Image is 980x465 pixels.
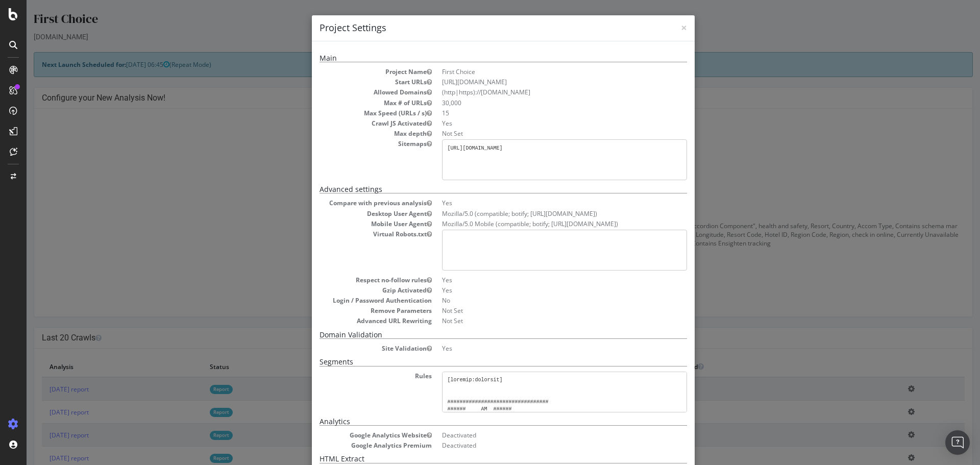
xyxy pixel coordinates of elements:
dt: Google Analytics Premium [293,441,405,450]
dt: Start URLs [293,78,405,86]
h4: Project Settings [293,21,660,35]
dd: No [415,296,660,305]
pre: [loremip:dolorsit] ################################# ###### AM ###### ###### 28/50/7995 ###### ##... [415,372,660,412]
dd: Yes [415,276,660,284]
dt: Virtual Robots.txt [293,230,405,238]
dt: Max Speed (URLs / s) [293,109,405,117]
h5: Main [293,54,660,62]
h5: HTML Extract [293,455,660,463]
dd: [URL][DOMAIN_NAME] [415,78,660,86]
dd: Deactivated [415,441,660,450]
dd: 30,000 [415,99,660,107]
dt: Gzip Activated [293,286,405,295]
span: × [654,20,660,35]
dd: Yes [415,344,660,353]
dt: Allowed Domains [293,88,405,96]
dt: Max # of URLs [293,99,405,107]
dt: Login / Password Authentication [293,296,405,305]
div: Open Intercom Messenger [945,430,970,455]
dt: Advanced URL Rewriting [293,316,405,325]
dt: Site Validation [293,344,405,353]
h5: Analytics [293,418,660,426]
dt: Crawl JS Activated [293,119,405,128]
dd: Not Set [415,306,660,315]
dd: 15 [415,109,660,117]
dt: Max depth [293,129,405,138]
h5: Domain Validation [293,331,660,339]
dd: Yes [415,199,660,207]
li: (http|https)://[DOMAIN_NAME] [415,88,660,96]
dt: Remove Parameters [293,306,405,315]
dt: Rules [293,372,405,380]
dd: First Choice [415,67,660,76]
dd: Yes [415,119,660,128]
dd: Mozilla/5.0 (compatible; botify; [URL][DOMAIN_NAME]) [415,209,660,218]
dt: Project Name [293,67,405,76]
dd: Mozilla/5.0 Mobile (compatible; botify; [URL][DOMAIN_NAME]) [415,219,660,228]
dt: Compare with previous analysis [293,199,405,207]
dd: Not Set [415,316,660,325]
dt: Mobile User Agent [293,219,405,228]
pre: [URL][DOMAIN_NAME] [415,139,660,180]
dt: Sitemaps [293,139,405,148]
dt: Desktop User Agent [293,209,405,218]
dt: Google Analytics Website [293,431,405,439]
h5: Advanced settings [293,185,660,193]
dt: Respect no-follow rules [293,276,405,284]
dd: Yes [415,286,660,295]
dd: Not Set [415,129,660,138]
h5: Segments [293,358,660,366]
dd: Deactivated [415,431,660,439]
